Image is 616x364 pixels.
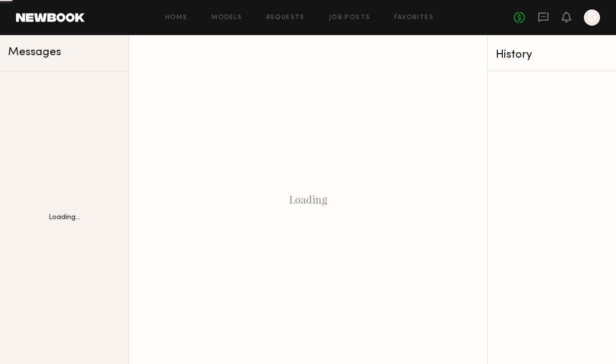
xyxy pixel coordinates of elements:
[49,214,80,221] div: Loading...
[129,35,487,364] div: Loading
[496,49,608,61] div: History
[266,15,305,21] a: Requests
[8,47,61,58] span: Messages
[329,15,371,21] a: Job Posts
[394,15,434,21] a: Favorites
[584,10,600,26] a: D
[165,15,188,21] a: Home
[211,15,242,21] a: Models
